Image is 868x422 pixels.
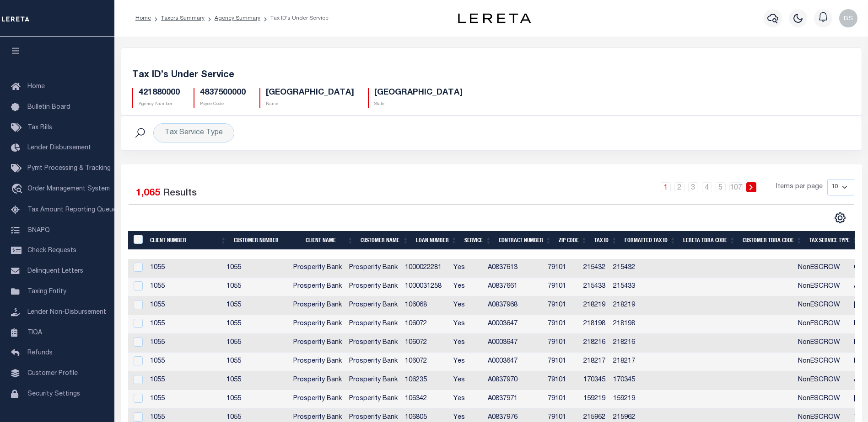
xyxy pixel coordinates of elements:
th: Client Number: activate to sort column ascending [146,231,230,250]
td: 1055 [223,334,290,353]
td: 79101 [544,278,580,296]
td: NonESCROW [794,390,850,409]
p: Agency Number [139,101,180,108]
span: Delinquent Letters [27,268,83,274]
th: &nbsp; [128,231,147,250]
th: Tax ID: activate to sort column ascending [591,231,621,250]
th: Loan Number: activate to sort column ascending [412,231,461,250]
th: Customer Name: activate to sort column ascending [357,231,412,250]
td: 79101 [544,334,580,353]
span: Home [27,84,45,90]
td: 159219 [580,390,610,409]
span: Taxing Entity [27,289,66,295]
td: NonESCROW [794,371,850,390]
td: 1055 [146,259,223,278]
td: 215433 [609,278,668,296]
td: 79101 [544,390,580,409]
td: 79101 [544,371,580,390]
td: Yes [450,334,484,353]
td: 170345 [580,371,610,390]
td: 1055 [146,353,223,371]
span: Refunds [27,350,53,356]
th: Zip Code: activate to sort column ascending [555,231,591,250]
span: 1,065 [136,189,160,198]
td: A0837613 [484,259,544,278]
td: Prosperity Bank [345,278,401,296]
label: Results [163,186,197,201]
a: 4 [702,182,712,192]
td: Yes [450,315,484,334]
td: 1055 [146,334,223,353]
td: Prosperity Bank [345,296,401,315]
td: 1055 [223,353,290,371]
span: Bulletin Board [27,104,70,111]
td: Yes [450,371,484,390]
td: 218219 [580,296,610,315]
td: 79101 [544,259,580,278]
div: Tax Service Type [153,123,234,142]
th: Customer TBRA Code: activate to sort column ascending [739,231,806,250]
td: 106072 [401,334,450,353]
td: A0837970 [484,371,544,390]
td: 159219 [609,390,668,409]
td: NonESCROW [794,259,850,278]
th: Client Name: activate to sort column ascending [302,231,357,250]
td: Prosperity Bank [345,390,401,409]
p: Name [266,101,354,108]
td: 215432 [580,259,610,278]
a: Agency Summary [215,16,260,21]
h5: [GEOGRAPHIC_DATA] [266,88,354,98]
td: 1055 [223,315,290,334]
td: 1055 [146,296,223,315]
h5: [GEOGRAPHIC_DATA] [374,88,463,98]
td: 215433 [580,278,610,296]
td: A0003647 [484,315,544,334]
th: Tax Service Type: activate to sort column ascending [806,231,862,250]
td: 1055 [146,315,223,334]
td: 170345 [609,371,668,390]
td: A0837971 [484,390,544,409]
td: 106235 [401,371,450,390]
td: NonESCROW [794,296,850,315]
td: Yes [450,278,484,296]
td: 218198 [609,315,668,334]
td: 79101 [544,296,580,315]
span: Pymt Processing & Tracking [27,165,111,172]
td: 218217 [580,353,610,371]
td: 106072 [401,353,450,371]
td: Yes [450,390,484,409]
span: Check Requests [27,248,76,254]
td: 1000031258 [401,278,450,296]
a: 3 [688,182,698,192]
td: 1055 [223,390,290,409]
td: Prosperity Bank [290,296,345,315]
td: 79101 [544,315,580,334]
td: Prosperity Bank [345,353,401,371]
td: NonESCROW [794,334,850,353]
span: TIQA [27,329,42,336]
td: 215432 [609,259,668,278]
td: Prosperity Bank [290,259,345,278]
td: 218198 [580,315,610,334]
td: 218217 [609,353,668,371]
td: A0003647 [484,334,544,353]
a: 107 [729,182,743,192]
td: 218216 [580,334,610,353]
h5: 4837500000 [200,88,246,98]
span: Lender Disbursement [27,145,91,151]
td: A0003647 [484,353,544,371]
a: 5 [716,182,726,192]
td: Prosperity Bank [290,353,345,371]
span: Order Management System [27,186,110,192]
i: travel_explore [11,184,26,195]
td: Yes [450,296,484,315]
td: 1055 [223,371,290,390]
td: Prosperity Bank [290,278,345,296]
td: Prosperity Bank [290,371,345,390]
td: Yes [450,259,484,278]
p: Payee Code [200,101,246,108]
th: Customer Number [230,231,302,250]
td: A0837968 [484,296,544,315]
a: Taxers Summary [161,16,205,21]
th: LERETA TBRA Code: activate to sort column ascending [679,231,739,250]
